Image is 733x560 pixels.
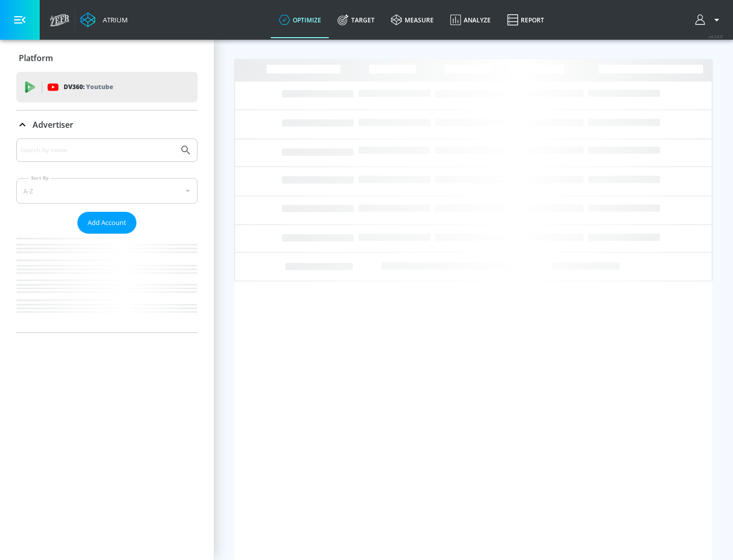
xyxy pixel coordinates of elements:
a: Target [329,2,383,38]
p: Youtube [86,81,113,92]
button: Add Account [77,212,136,234]
a: Analyze [442,2,499,38]
nav: list of Advertiser [16,234,198,332]
a: Report [499,2,552,38]
div: A-Z [16,178,198,204]
div: Advertiser [16,138,198,332]
div: Advertiser [16,110,198,139]
p: DV360: [64,81,113,93]
span: v 4.24.0 [709,34,723,39]
p: Platform [19,52,53,64]
label: Sort By [29,175,51,181]
div: DV360: Youtube [16,72,198,102]
span: Add Account [88,217,126,229]
div: Platform [16,44,198,72]
input: Search by name [20,144,175,157]
a: Atrium [80,12,128,27]
a: optimize [271,2,329,38]
a: measure [383,2,442,38]
div: Atrium [99,15,128,24]
p: Advertiser [33,119,73,130]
